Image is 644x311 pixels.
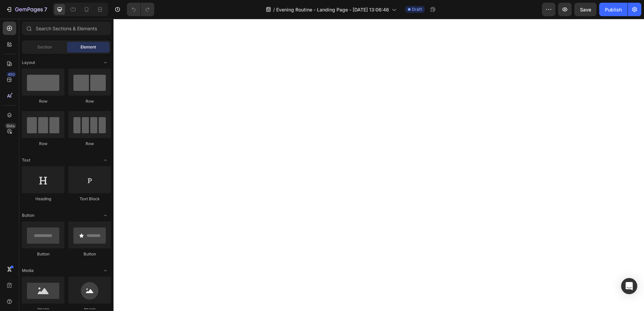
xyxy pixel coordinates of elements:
[68,141,111,147] div: Row
[68,196,111,202] div: Text Block
[100,210,111,221] span: Toggle open
[127,3,154,16] div: Undo/Redo
[100,155,111,166] span: Toggle open
[605,6,622,13] div: Publish
[273,6,275,13] span: /
[3,3,50,16] button: 7
[22,212,34,218] span: Button
[68,251,111,257] div: Button
[44,5,47,13] p: 7
[22,268,34,274] span: Media
[276,6,389,13] span: Evening Routine - Landing Page - [DATE] 13:06:46
[580,7,591,12] span: Save
[621,278,637,294] div: Open Intercom Messenger
[37,44,52,50] span: Section
[22,98,64,104] div: Row
[599,3,627,16] button: Publish
[22,157,30,163] span: Text
[22,22,111,35] input: Search Sections & Elements
[574,3,597,16] button: Save
[100,265,111,276] span: Toggle open
[22,60,35,66] span: Layout
[22,196,64,202] div: Heading
[412,6,422,12] span: Draft
[68,98,111,104] div: Row
[22,251,64,257] div: Button
[6,72,16,77] div: 450
[5,123,16,129] div: Beta
[114,19,644,311] iframe: Design area
[22,141,64,147] div: Row
[100,57,111,68] span: Toggle open
[80,44,96,50] span: Element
